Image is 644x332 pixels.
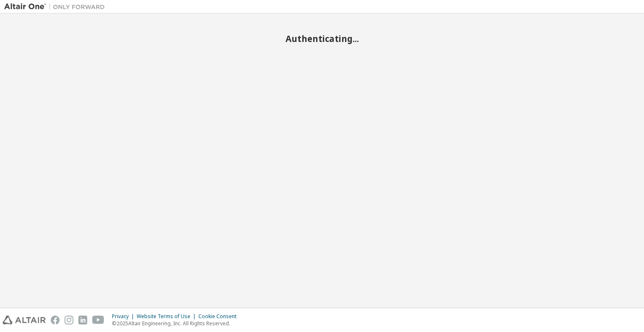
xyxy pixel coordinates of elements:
[4,3,109,11] img: Altair One
[65,316,73,324] img: instagram.svg
[3,316,46,324] img: altair_logo.svg
[4,33,640,44] h2: Authenticating...
[137,313,198,320] div: Website Terms of Use
[112,320,241,327] p: © 2025 Altair Engineering, Inc. All Rights Reserved.
[112,313,137,320] div: Privacy
[198,313,241,320] div: Cookie Consent
[92,316,104,324] img: youtube.svg
[51,316,60,324] img: facebook.svg
[78,316,87,324] img: linkedin.svg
